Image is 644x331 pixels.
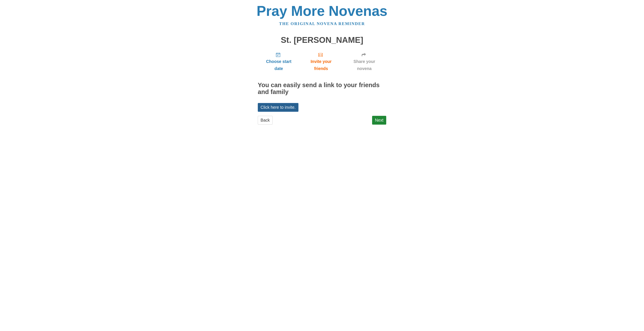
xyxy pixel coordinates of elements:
[258,49,300,74] a: Choose start date
[372,116,386,125] a: Next
[262,58,295,72] span: Choose start date
[279,21,365,26] a: The original novena reminder
[342,49,386,74] a: Share your novena
[258,82,386,95] h2: You can easily send a link to your friends and family
[304,58,338,72] span: Invite your friends
[347,58,382,72] span: Share your novena
[300,49,342,74] a: Invite your friends
[258,116,273,125] a: Back
[258,103,298,112] a: Click here to invite.
[257,3,388,19] a: Pray More Novenas
[258,36,386,45] h1: St. [PERSON_NAME]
